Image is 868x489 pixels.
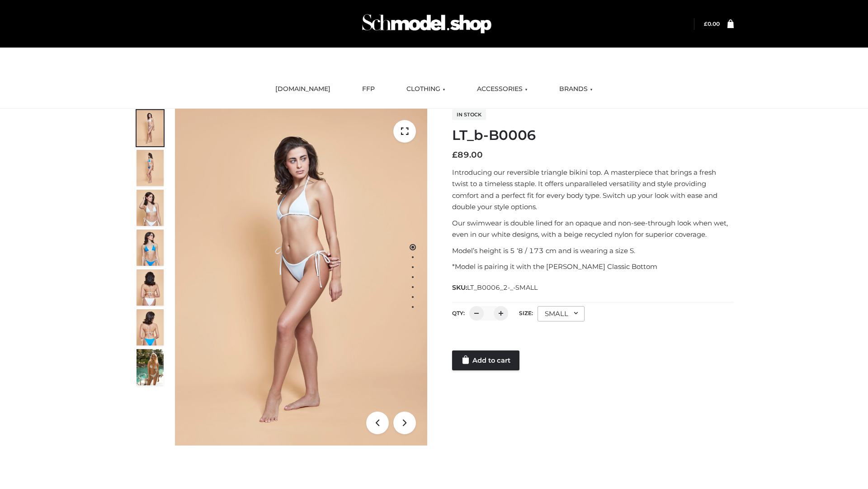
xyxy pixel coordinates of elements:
[452,109,486,120] span: In stock
[355,79,382,99] a: FFP
[704,20,708,27] span: £
[452,217,734,240] p: Our swimwear is double lined for an opaque and non-see-through look when wet, even in our white d...
[137,269,164,306] img: ArielClassicBikiniTop_CloudNine_AzureSky_OW114ECO_7-scaled.jpg
[467,283,538,292] span: LT_B0006_2-_-SMALL
[269,79,337,99] a: [DOMAIN_NAME]
[704,20,720,27] bdi: 0.00
[452,150,483,160] bdi: 89.00
[452,150,458,160] span: £
[538,306,585,321] div: SMALL
[452,282,538,293] span: SKU:
[452,350,519,370] a: Add to cart
[552,79,599,99] a: BRANDS
[359,6,495,42] img: Schmodel Admin 964
[175,109,427,446] img: ArielClassicBikiniTop_CloudNine_AzureSky_OW114ECO_1
[137,150,164,186] img: ArielClassicBikiniTop_CloudNine_AzureSky_OW114ECO_2-scaled.jpg
[704,20,720,27] a: £0.00
[137,110,164,146] img: ArielClassicBikiniTop_CloudNine_AzureSky_OW114ECO_1-scaled.jpg
[470,79,534,99] a: ACCESSORIES
[137,349,164,385] img: Arieltop_CloudNine_AzureSky2.jpg
[452,167,734,213] p: Introducing our reversible triangle bikini top. A masterpiece that brings a fresh twist to a time...
[137,230,164,266] img: ArielClassicBikiniTop_CloudNine_AzureSky_OW114ECO_4-scaled.jpg
[452,127,734,144] h1: LT_b-B0006
[452,245,734,257] p: Model’s height is 5 ‘8 / 173 cm and is wearing a size S.
[519,310,533,316] label: Size:
[452,261,734,273] p: *Model is pairing it with the [PERSON_NAME] Classic Bottom
[137,309,164,345] img: ArielClassicBikiniTop_CloudNine_AzureSky_OW114ECO_8-scaled.jpg
[400,79,452,99] a: CLOTHING
[452,310,465,316] label: QTY:
[137,190,164,226] img: ArielClassicBikiniTop_CloudNine_AzureSky_OW114ECO_3-scaled.jpg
